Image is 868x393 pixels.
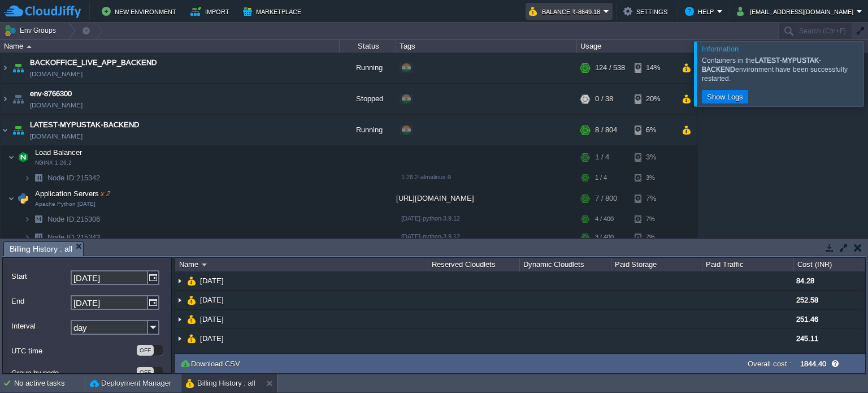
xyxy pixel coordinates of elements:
[595,146,609,169] div: 1 / 4
[1,84,10,114] img: AMDAwAAAACH5BAEAAAAALAAAAAABAAEAAAICRAEAOw==
[24,228,31,246] img: AMDAwAAAACH5BAEAAAAALAAAAAABAAEAAAICRAEAOw==
[34,189,111,198] span: Application Servers
[187,271,196,290] img: AMDAwAAAACH5BAEAAAAALAAAAAABAAEAAAICRAEAOw==
[102,5,180,18] button: New Environment
[401,233,460,240] span: [DATE]-python-3.9.12
[202,264,207,266] img: AMDAwAAAACH5BAEAAAAALAAAAAABAAEAAAICRAEAOw==
[31,228,46,246] img: AMDAwAAAACH5BAEAAAAALAAAAAABAAEAAAICRAEAOw==
[796,277,814,285] span: 84.28
[1,53,10,83] img: AMDAwAAAACH5BAEAAAAALAAAAAABAAEAAAICRAEAOw==
[175,329,184,348] img: AMDAwAAAACH5BAEAAAAALAAAAAABAAEAAAICRAEAOw==
[702,56,861,83] div: Containers in the environment have been successfully restarted.
[34,148,84,157] span: Load Balancer
[30,131,83,142] a: [DOMAIN_NAME]
[175,348,184,367] img: AMDAwAAAACH5BAEAAAAALAAAAAABAAEAAAICRAEAOw==
[175,291,184,309] img: AMDAwAAAACH5BAEAAAAALAAAAAABAAEAAAICRAEAOw==
[11,345,136,357] label: UTC time
[11,320,70,332] label: Interval
[199,314,225,324] a: [DATE]
[190,5,233,18] button: Import
[46,173,102,183] a: Node ID:215342
[199,276,225,286] span: [DATE]
[595,169,607,187] div: 1 / 4
[635,210,671,228] div: 7%
[737,5,857,18] button: [EMAIL_ADDRESS][DOMAIN_NAME]
[187,348,196,367] img: AMDAwAAAACH5BAEAAAAALAAAAAABAAEAAAICRAEAOw==
[30,57,157,68] a: BACKOFFICE_LIVE_APP_BACKEND
[635,146,671,169] div: 3%
[11,270,70,282] label: Start
[34,148,84,157] a: Load BalancerNGINX 1.26.2
[401,215,460,222] span: [DATE]-python-3.9.12
[14,374,85,392] div: No active tasks
[635,115,671,145] div: 6%
[46,214,102,224] a: Node ID:215306
[685,5,717,18] button: Help
[401,174,451,180] span: 1.26.2-almalinux-9
[8,146,15,169] img: AMDAwAAAACH5BAEAAAAALAAAAAABAAEAAAICRAEAOw==
[1,115,10,145] img: AMDAwAAAACH5BAEAAAAALAAAAAABAAEAAAICRAEAOw==
[703,258,793,271] div: Paid Traffic
[15,146,31,169] img: AMDAwAAAACH5BAEAAAAALAAAAAABAAEAAAICRAEAOw==
[702,45,739,53] span: Information
[635,228,671,246] div: 7%
[199,353,225,362] a: [DATE]
[623,5,671,18] button: Settings
[340,40,396,53] div: Status
[635,53,671,83] div: 14%
[35,201,96,208] span: Apache Python [DATE]
[429,258,519,271] div: Reserved Cloudlets
[578,40,697,53] div: Usage
[4,5,81,19] img: CloudJiffy
[176,258,428,271] div: Name
[10,115,26,145] img: AMDAwAAAACH5BAEAAAAALAAAAAABAAEAAAICRAEAOw==
[595,84,613,114] div: 0 / 38
[10,242,72,256] span: Billing History : all
[635,187,671,210] div: 7%
[46,232,102,242] a: Node ID:215343
[10,84,26,114] img: AMDAwAAAACH5BAEAAAAALAAAAAABAAEAAAICRAEAOw==
[46,173,102,183] span: 215342
[27,45,32,48] img: AMDAwAAAACH5BAEAAAAALAAAAAABAAEAAAICRAEAOw==
[99,189,110,198] span: x 2
[520,258,611,271] div: Dynamic Cloudlets
[31,210,46,228] img: AMDAwAAAACH5BAEAAAAALAAAAAABAAEAAAICRAEAOw==
[24,169,31,187] img: AMDAwAAAACH5BAEAAAAALAAAAAABAAEAAAICRAEAOw==
[90,378,171,389] button: Deployment Manager
[595,228,614,246] div: 3 / 400
[199,295,225,305] a: [DATE]
[46,214,102,224] span: 215306
[30,88,72,100] a: env-8766300
[30,119,139,131] a: LATEST-MYPUSTAK-BACKEND
[702,57,821,74] b: LATEST-MYPUSTAK-BACKEND
[8,187,15,210] img: AMDAwAAAACH5BAEAAAAALAAAAAABAAEAAAICRAEAOw==
[30,100,83,111] span: [DOMAIN_NAME]
[187,329,196,348] img: AMDAwAAAACH5BAEAAAAALAAAAAABAAEAAAICRAEAOw==
[796,334,818,343] span: 245.11
[187,291,196,309] img: AMDAwAAAACH5BAEAAAAALAAAAAABAAEAAAICRAEAOw==
[396,187,577,210] div: [URL][DOMAIN_NAME]
[31,169,46,187] img: AMDAwAAAACH5BAEAAAAALAAAAAABAAEAAAICRAEAOw==
[24,210,31,228] img: AMDAwAAAACH5BAEAAAAALAAAAAABAAEAAAICRAEAOw==
[175,271,184,290] img: AMDAwAAAACH5BAEAAAAALAAAAAABAAEAAAICRAEAOw==
[199,334,225,343] a: [DATE]
[243,5,305,18] button: Marketplace
[47,233,76,241] span: Node ID:
[15,187,31,210] img: AMDAwAAAACH5BAEAAAAALAAAAAABAAEAAAICRAEAOw==
[800,360,826,368] label: 1844.40
[11,367,136,379] label: Group by node
[47,174,76,182] span: Node ID:
[4,23,60,38] button: Env Groups
[612,258,702,271] div: Paid Storage
[30,68,83,80] a: [DOMAIN_NAME]
[46,232,102,242] span: 215343
[47,215,76,223] span: Node ID:
[795,258,862,271] div: Cost (INR)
